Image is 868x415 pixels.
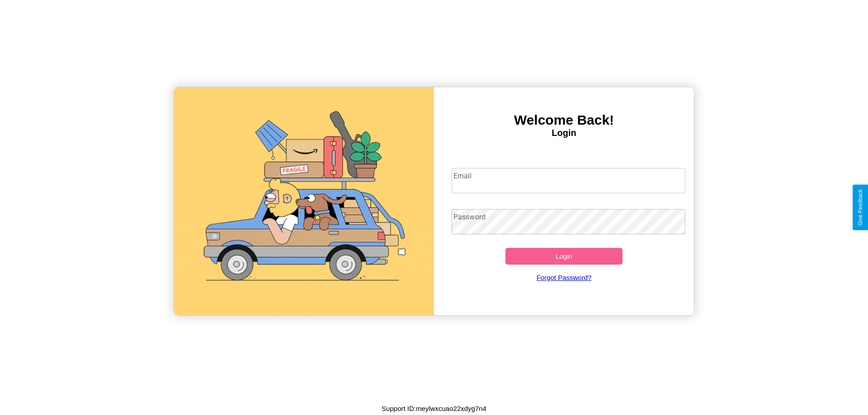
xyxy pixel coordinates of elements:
[505,248,623,265] button: Login
[174,87,434,315] img: gif
[857,189,863,226] div: Give Feedback
[382,402,486,415] p: Support ID: meylwxcuao22xdyg7n4
[434,128,694,138] h4: Login
[447,265,681,290] a: Forgot Password?
[434,112,694,128] h3: Welcome Back!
